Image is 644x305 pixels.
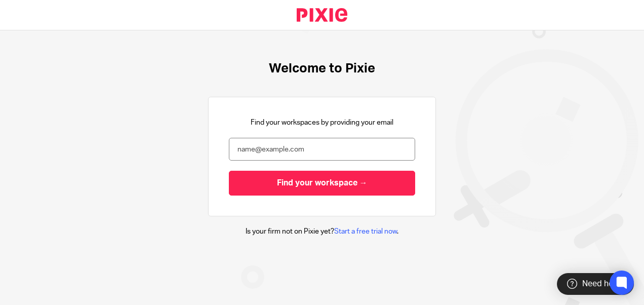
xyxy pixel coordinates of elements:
h1: Welcome to Pixie [269,61,375,77]
a: Start a free trial now [334,228,397,235]
p: Is your firm not on Pixie yet? . [246,226,398,237]
input: name@example.com [229,138,415,161]
p: Find your workspaces by providing your email [251,118,393,128]
input: Find your workspace → [229,171,415,196]
div: Need help? [557,273,634,295]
